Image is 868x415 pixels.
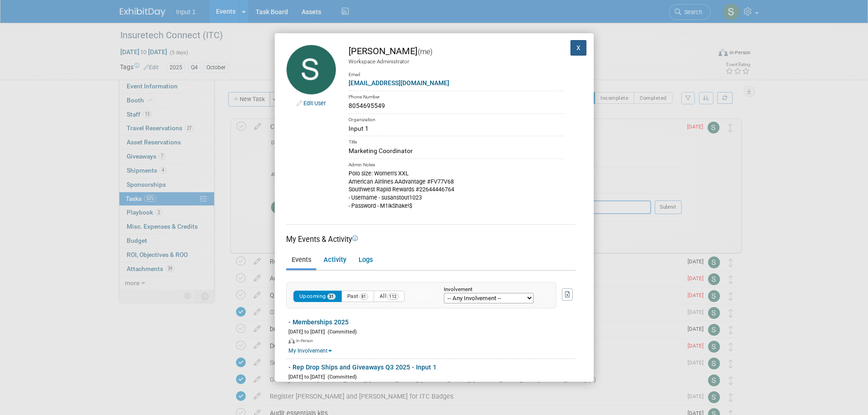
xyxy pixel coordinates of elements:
[353,252,378,268] a: Logs
[325,329,357,335] span: (Committed)
[341,291,374,302] button: Past81
[349,136,564,146] div: Title
[349,159,564,169] div: Admin Notes
[288,318,349,326] a: - Memberships 2025
[349,65,564,78] div: Email
[325,374,357,380] span: (Committed)
[349,113,564,124] div: Organization
[349,169,564,210] div: Polo size: Women's XXL American Airlines AAdvantage #FV77V68 Southwest Rapid Rewards #22644446764...
[444,287,542,293] div: Involvement
[318,252,351,268] a: Activity
[286,252,316,268] a: Events
[288,364,437,371] a: - Rep Drop Ships and Giveaways Q3 2025 - Input 1
[288,372,575,381] div: [DATE] to [DATE]
[293,291,342,302] button: Upcoming31
[288,327,575,336] div: [DATE] to [DATE]
[417,47,432,56] span: (me)
[303,100,326,107] a: Edit User
[360,293,368,300] span: 81
[286,234,575,245] div: My Events & Activity
[296,338,316,343] span: In-Person
[349,91,564,101] div: Phone Number
[288,338,295,343] img: In-Person Event
[349,58,564,66] div: Workspace Administrator
[349,101,564,111] div: 8054695549
[327,293,336,300] span: 31
[570,40,587,56] button: X
[349,124,564,133] div: Input 1
[387,293,399,300] span: 112
[349,79,449,87] a: [EMAIL_ADDRESS][DOMAIN_NAME]
[374,291,405,302] button: All112
[349,146,564,156] div: Marketing Coordinator
[288,348,332,354] a: My Involvement
[349,45,564,58] div: [PERSON_NAME]
[286,45,336,95] img: Susan Stout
